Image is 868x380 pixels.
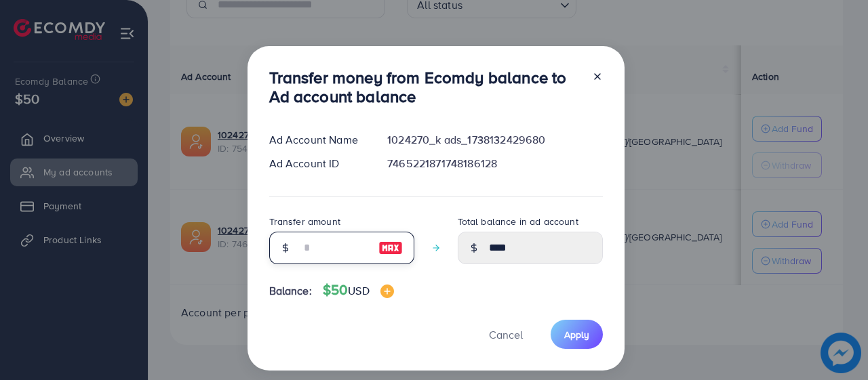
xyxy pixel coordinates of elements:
[269,68,581,107] h3: Transfer money from Ecomdy balance to Ad account balance
[269,283,312,299] span: Balance:
[378,240,403,256] img: image
[258,132,377,148] div: Ad Account Name
[348,283,369,298] span: USD
[458,215,578,228] label: Total balance in ad account
[323,282,394,299] h4: $50
[376,132,613,148] div: 1024270_k ads_1738132429680
[564,328,589,341] span: Apply
[269,215,340,228] label: Transfer amount
[489,327,523,342] span: Cancel
[380,284,394,298] img: image
[258,156,377,171] div: Ad Account ID
[551,320,603,349] button: Apply
[472,320,540,349] button: Cancel
[376,156,613,171] div: 7465221871748186128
